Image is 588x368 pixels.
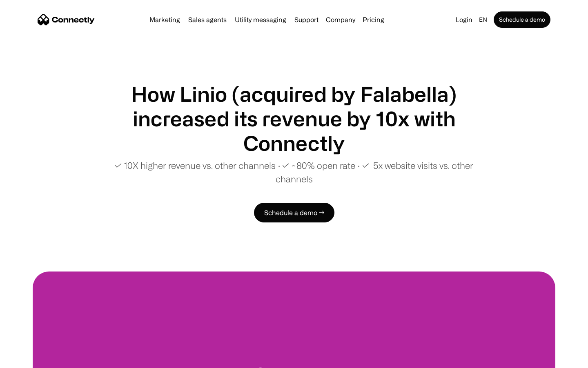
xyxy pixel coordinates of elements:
[494,11,550,28] a: Schedule a demo
[16,354,49,365] ul: Language list
[98,159,490,186] p: ✓ 10X higher revenue vs. other channels ∙ ✓ ~80% open rate ∙ ✓ 5x website visits vs. other channels
[98,82,490,155] h1: How Linio (acquired by Falabella) increased its revenue by 10x with Connectly
[326,14,355,25] div: Company
[254,203,334,222] a: Schedule a demo →
[452,14,476,25] a: Login
[359,16,388,23] a: Pricing
[8,353,49,365] aside: Language selected: English
[232,16,290,23] a: Utility messaging
[146,16,183,23] a: Marketing
[479,14,487,25] div: en
[291,16,322,23] a: Support
[185,16,230,23] a: Sales agents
